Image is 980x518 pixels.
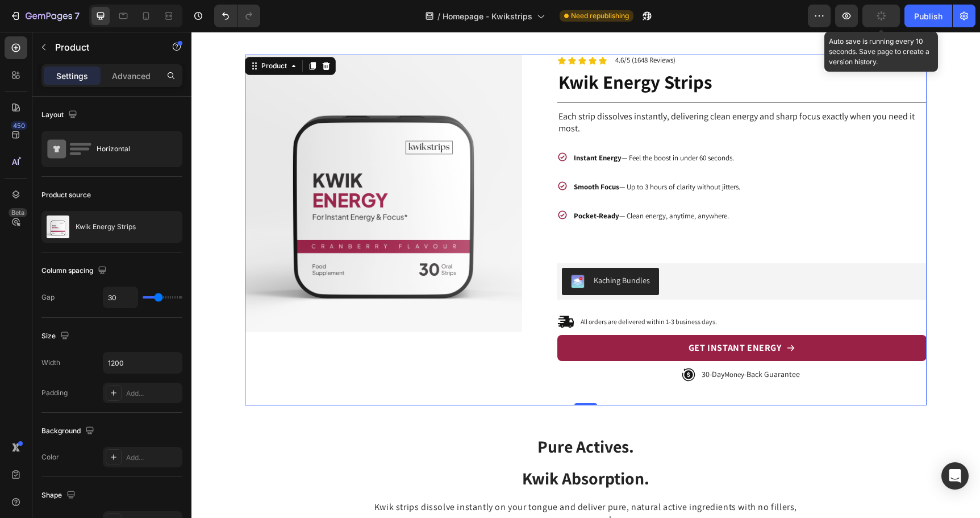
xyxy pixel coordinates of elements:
[41,424,97,439] div: Background
[41,358,60,368] div: Width
[443,10,532,22] span: Homepage - Kwikstrips
[9,208,27,217] div: Beta
[11,121,27,130] div: 450
[382,179,537,189] span: — Clean energy, anytime, anywhere.
[497,310,590,322] div: GET INSTANT ENERGY
[41,292,55,302] div: Gap
[533,338,553,347] span: Money
[367,79,735,103] p: Each strip dissolves instantly, delivering clean energy and sharp focus exactly when you need it ...
[47,216,69,238] img: product feature img
[41,452,59,462] div: Color
[177,469,612,495] p: Kwik strips dissolve instantly on your tongue and deliver pure, natural active ingredients with n...
[5,5,85,27] button: 7
[41,190,91,200] div: Product source
[941,462,969,490] div: Open Intercom Messenger
[553,337,608,347] span: -Back Guarantee
[346,403,443,426] span: Pure Actives.
[571,11,629,21] span: Need republishing
[382,121,430,131] strong: Instant Energy
[97,136,166,162] div: Horizontal
[68,29,98,39] div: Product
[41,488,78,503] div: Shape
[41,107,80,123] div: Layout
[437,10,440,22] span: /
[112,70,151,82] p: Advanced
[55,40,152,54] p: Product
[76,223,136,231] p: Kwik Energy Strips
[382,150,428,160] strong: Smooth Focus
[904,5,952,27] button: Publish
[382,179,428,189] strong: Pocket-Ready
[103,287,137,308] input: Auto
[914,10,943,22] div: Publish
[41,263,109,279] div: Column spacing
[41,388,68,398] div: Padding
[366,37,736,64] h1: Kwik Energy Strips
[214,5,260,27] div: Undo/Redo
[126,388,180,399] div: Add...
[380,243,393,256] img: KachingBundles.png
[510,337,533,347] span: 30-Day
[41,329,72,344] div: Size
[331,435,458,458] span: Kwik Absorption.
[74,9,80,23] p: 7
[402,243,458,255] div: Kaching Bundles
[56,70,88,82] p: Settings
[103,353,182,373] input: Auto
[382,121,543,131] span: — Feel the boost in under 60 seconds.
[366,303,736,329] button: GET INSTANT ENERGY
[370,236,468,263] button: Kaching Bundles
[126,453,180,463] div: Add...
[382,150,549,160] span: — Up to 3 hours of clarity without jitters.
[191,32,980,518] iframe: Design area
[389,285,526,294] span: All orders are delivered within 1-3 business days.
